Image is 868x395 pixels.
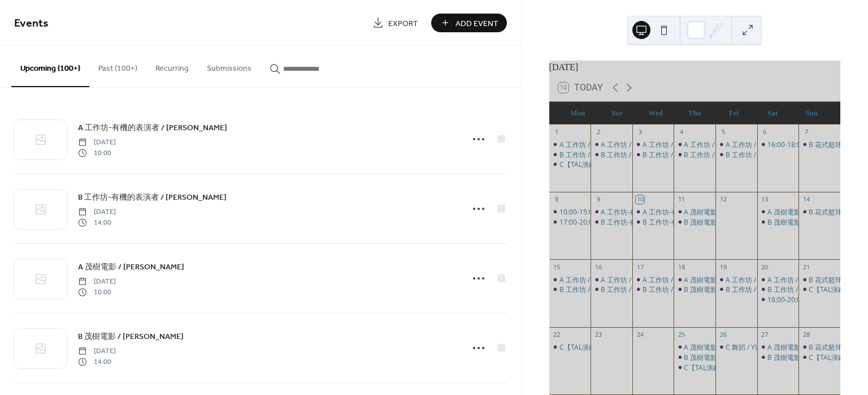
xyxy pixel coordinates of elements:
[78,217,116,227] span: 14:00
[591,275,632,285] div: A 工作坊 / 林向
[455,18,498,29] span: Add Event
[798,140,840,149] div: B 花式籃球 / 球魁
[767,285,853,294] div: B 工作坊 / [PERSON_NAME]
[78,287,116,297] span: 10:00
[715,275,757,285] div: A 工作坊 / 林向
[553,263,561,271] div: 15
[674,353,715,362] div: B 茂樹電影 / 許卉林
[78,121,227,134] a: A 工作坊-有機的表演者 / [PERSON_NAME]
[674,342,715,352] div: A 茂樹電影 / 許卉林
[757,295,799,304] div: 18:00-20:00 花式籃球 / 球魁
[684,150,769,160] div: B 工作坊 / [PERSON_NAME]
[364,14,427,32] a: Export
[767,207,860,217] div: A 茂樹電影 / [PERSON_NAME]
[677,195,685,204] div: 11
[726,342,760,352] div: C 舞蹈 / YU
[78,277,116,287] span: [DATE]
[798,285,840,294] div: C【TAL演劇實驗室】-鈴木排練 / 賴峻祥
[674,275,715,285] div: A 茂樹電影 / 許卉林
[601,207,729,217] div: A 工作坊-有機的表演者 / [PERSON_NAME]
[767,275,853,285] div: A 工作坊 / [PERSON_NAME]
[753,102,792,124] div: Sat
[591,150,632,160] div: B 工作坊 / 林向
[677,263,685,271] div: 18
[757,217,799,227] div: B 茂樹電影 / 許卉林
[553,128,561,136] div: 1
[601,285,686,294] div: B 工作坊 / [PERSON_NAME]
[719,263,727,271] div: 19
[632,140,674,149] div: A 工作坊 / 林向
[761,195,769,204] div: 13
[431,14,507,32] button: Add Event
[198,46,261,86] button: Submissions
[632,285,674,294] div: B 工作坊 / 林向
[643,217,771,227] div: B 工作坊-有機的表演者 / [PERSON_NAME]
[549,140,591,149] div: A 工作坊 / 林向
[549,160,591,169] div: C【TAL演劇實驗室】-鈴木團練 / 賴峻祥
[684,363,861,372] div: C【TAL演劇實驗室】-[PERSON_NAME] / [PERSON_NAME]
[559,285,645,294] div: B 工作坊 / [PERSON_NAME]
[78,261,184,273] span: A 茂樹電影 / [PERSON_NAME]
[684,140,769,149] div: A 工作坊 / [PERSON_NAME]
[726,150,811,160] div: B 工作坊 / [PERSON_NAME]
[78,331,184,343] span: B 茂樹電影 / [PERSON_NAME]
[719,128,727,136] div: 5
[594,195,602,204] div: 9
[809,207,861,217] div: B 花式籃球 / 球魁
[809,342,861,352] div: B 花式籃球 / 球魁
[78,191,227,204] a: B 工作坊-有機的表演者 / [PERSON_NAME]
[11,46,89,87] button: Upcoming (100+)
[798,342,840,352] div: B 花式籃球 / 球魁
[591,217,632,227] div: B 工作坊-有機的表演者 / 林向
[78,148,116,158] span: 10:00
[549,207,591,217] div: 10:00-15:00「壁」製作委員會 / 羅苡榕
[78,192,227,204] span: B 工作坊-有機的表演者 / [PERSON_NAME]
[715,150,757,160] div: B 工作坊 / 林向
[674,217,715,227] div: B 茂樹電影 / 許卉林
[726,275,811,285] div: A 工作坊 / [PERSON_NAME]
[684,353,776,362] div: B 茂樹電影 / [PERSON_NAME]
[767,353,860,362] div: B 茂樹電影 / [PERSON_NAME]
[684,207,776,217] div: A 茂樹電影 / [PERSON_NAME]
[388,18,418,29] span: Export
[78,260,184,273] a: A 茂樹電影 / [PERSON_NAME]
[715,342,757,352] div: C 舞蹈 / YU
[767,342,860,352] div: A 茂樹電影 / [PERSON_NAME]
[549,61,840,74] div: [DATE]
[714,102,753,124] div: Fri
[591,140,632,149] div: A 工作坊 / 林向
[802,330,810,339] div: 28
[594,330,602,339] div: 23
[715,285,757,294] div: B 工作坊 / 林向
[643,207,771,217] div: A 工作坊-有機的表演者 / [PERSON_NAME]
[591,285,632,294] div: B 工作坊 / 林向
[549,342,591,352] div: C【TAL演劇實驗室】-鈴木團練 / 賴峻祥
[802,128,810,136] div: 7
[792,102,831,124] div: Sun
[677,330,685,339] div: 25
[719,330,727,339] div: 26
[78,138,116,148] span: [DATE]
[674,140,715,149] div: A 工作坊 / 林向
[78,330,184,343] a: B 茂樹電影 / [PERSON_NAME]
[559,217,770,227] div: 17:00-20:00【TAL演劇實驗室】-[PERSON_NAME] / [PERSON_NAME]
[549,150,591,160] div: B 工作坊 / 林向
[719,195,727,204] div: 12
[757,275,799,285] div: A 工作坊 / 林向
[715,140,757,149] div: A 工作坊 / 林向
[78,122,227,134] span: A 工作坊-有機的表演者 / [PERSON_NAME]
[674,150,715,160] div: B 工作坊 / 林向
[726,285,811,294] div: B 工作坊 / [PERSON_NAME]
[549,285,591,294] div: B 工作坊 / 林向
[601,217,729,227] div: B 工作坊-有機的表演者 / [PERSON_NAME]
[802,195,810,204] div: 14
[636,195,644,204] div: 10
[636,263,644,271] div: 17
[632,275,674,285] div: A 工作坊 / 林向
[674,207,715,217] div: A 茂樹電影 / 許卉林
[798,275,840,285] div: B 花式籃球 / 球魁
[636,102,675,124] div: Wed
[643,150,728,160] div: B 工作坊 / [PERSON_NAME]
[757,353,799,362] div: B 茂樹電影 / 許卉林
